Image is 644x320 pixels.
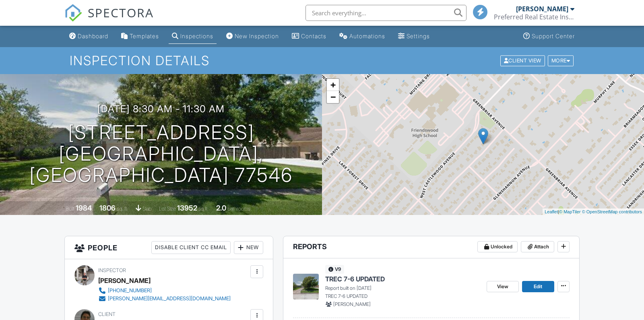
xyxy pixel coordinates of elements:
span: SPECTORA [88,4,154,21]
h3: People [65,236,273,259]
div: 2.0 [216,204,226,212]
a: Contacts [289,29,330,44]
input: Search everything... [305,5,466,21]
a: © OpenStreetMap contributors [582,209,642,214]
span: Inspector [98,267,126,273]
span: slab [142,206,151,212]
a: Zoom out [327,91,339,103]
div: Disable Client CC Email [151,241,231,254]
a: Inspections [169,29,217,44]
a: Client View [500,57,547,63]
div: Contacts [301,33,326,39]
div: Settings [407,33,430,39]
span: Lot Size [159,206,176,212]
div: Preferred Real Estate Inspections, PLLC. [494,13,574,21]
a: Zoom in [327,79,339,91]
div: New [234,241,263,254]
div: Automations [349,33,385,39]
div: Dashboard [78,33,108,39]
div: | [543,209,644,215]
span: Client [98,311,116,317]
a: [PERSON_NAME][EMAIL_ADDRESS][DOMAIN_NAME] [98,295,231,303]
div: More [548,55,574,66]
span: sq. ft. [117,206,128,212]
a: Automations (Basic) [336,29,388,44]
span: Built [66,206,74,212]
div: 1806 [99,204,116,212]
h1: [STREET_ADDRESS] [GEOGRAPHIC_DATA], [GEOGRAPHIC_DATA] 77546 [13,122,309,186]
div: [PERSON_NAME] [98,275,151,287]
h1: Inspection Details [70,54,574,68]
a: [PHONE_NUMBER] [98,287,231,295]
a: Settings [395,29,433,44]
a: Leaflet [545,209,558,214]
div: [PERSON_NAME][EMAIL_ADDRESS][DOMAIN_NAME] [108,295,231,302]
a: Dashboard [66,29,111,44]
a: SPECTORA [64,11,154,28]
a: Support Center [520,29,578,44]
div: [PERSON_NAME] [516,5,568,13]
span: bathrooms [227,206,250,212]
div: 1984 [76,204,92,212]
div: 13952 [177,204,197,212]
div: Inspections [180,33,213,39]
span: sq.ft. [198,206,208,212]
div: New Inspection [235,33,279,39]
div: Client View [500,55,545,66]
div: [PHONE_NUMBER] [108,287,152,294]
div: Templates [130,33,159,39]
div: Support Center [532,33,575,39]
h3: [DATE] 8:30 am - 11:30 am [97,103,225,114]
a: New Inspection [223,29,282,44]
a: Templates [118,29,162,44]
img: The Best Home Inspection Software - Spectora [64,4,82,22]
a: © MapTiler [559,209,581,214]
